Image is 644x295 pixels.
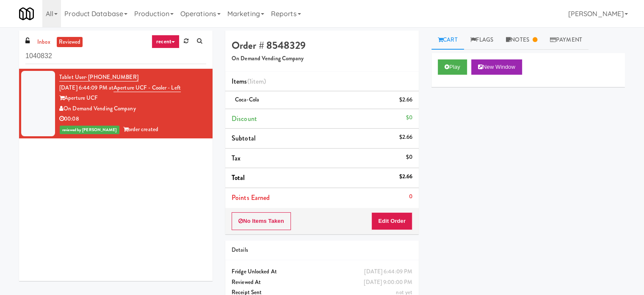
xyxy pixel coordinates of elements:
[464,31,500,50] a: Flags
[232,245,412,256] div: Details
[232,277,412,288] div: Reviewed At
[232,212,291,230] button: No Items Taken
[371,212,412,230] button: Edit Order
[232,267,412,277] div: Fridge Unlocked At
[19,6,34,21] img: Micromart
[500,31,544,50] a: Notes
[399,171,413,182] div: $2.66
[232,56,412,62] h5: On Demand Vending Company
[113,84,181,92] a: Aperture UCF - Cooler - Left
[60,126,119,134] span: reviewed by [PERSON_NAME]
[57,37,83,48] a: reviewed
[364,267,412,277] div: [DATE] 6:44:09 PM
[252,76,264,86] ng-pluralize: item
[399,132,413,143] div: $2.66
[232,133,256,143] span: Subtotal
[35,37,53,48] a: inbox
[232,76,266,86] span: Items
[438,59,467,75] button: Play
[232,193,270,202] span: Points Earned
[247,76,266,86] span: (1 )
[59,104,206,114] div: On Demand Vending Company
[232,173,245,183] span: Total
[406,112,412,123] div: $0
[25,48,206,64] input: Search vision orders
[59,93,206,104] div: Aperture UCF
[544,31,589,50] a: Payment
[431,31,464,50] a: Cart
[86,73,138,81] span: · [PHONE_NUMBER]
[364,277,412,288] div: [DATE] 9:00:00 PM
[399,95,413,105] div: $2.66
[59,114,206,124] div: 00:08
[59,84,113,92] span: [DATE] 6:44:09 PM at
[406,152,412,163] div: $0
[152,35,180,48] a: recent
[232,40,412,51] h4: Order # 8548329
[19,69,213,138] li: Tablet User· [PHONE_NUMBER][DATE] 6:44:09 PM atAperture UCF - Cooler - LeftAperture UCFOn Demand ...
[123,125,158,133] span: order created
[235,96,259,104] span: Coca-Cola
[59,73,138,81] a: Tablet User· [PHONE_NUMBER]
[409,191,412,202] div: 0
[232,153,240,163] span: Tax
[232,114,257,124] span: Discount
[471,59,522,75] button: New Window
